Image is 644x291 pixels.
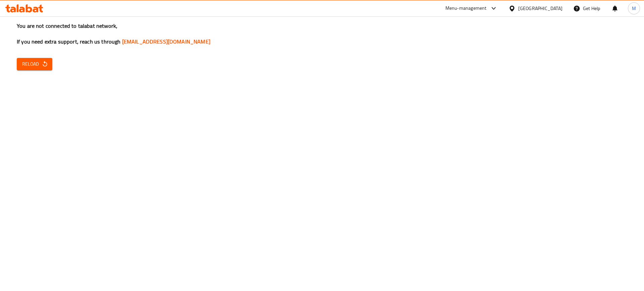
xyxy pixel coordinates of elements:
[445,4,487,12] div: Menu-management
[122,37,210,47] a: [EMAIL_ADDRESS][DOMAIN_NAME]
[17,22,627,46] h3: You are not connected to talabat network, If you need extra support, reach us through
[632,5,636,12] span: M
[22,60,47,68] span: Reload
[17,58,52,70] button: Reload
[518,5,562,12] div: [GEOGRAPHIC_DATA]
